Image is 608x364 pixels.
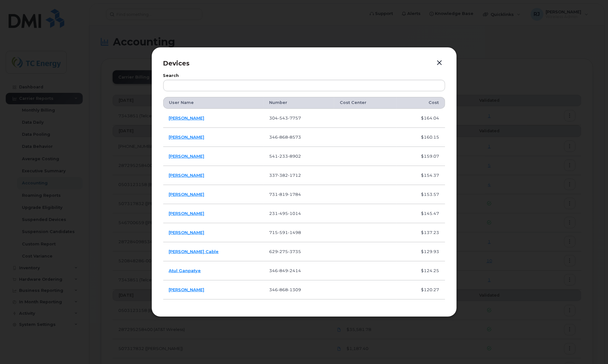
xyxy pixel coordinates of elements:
[288,211,301,216] span: 1014
[169,115,205,120] a: [PERSON_NAME]
[278,268,288,273] span: 849
[580,336,603,359] iframe: Messenger Launcher
[288,115,301,120] span: 7757
[169,287,205,292] a: [PERSON_NAME]
[269,287,301,292] span: 346
[169,268,201,273] a: Atul Ganpatye
[278,173,288,178] span: 382
[334,97,396,108] th: Cost Center
[269,211,301,216] span: 231
[169,249,219,254] a: [PERSON_NAME] Cable
[163,97,263,108] th: User Name
[278,230,288,235] span: 591
[269,154,301,159] span: 541
[396,204,445,223] td: $145.47
[278,287,288,292] span: 868
[263,97,334,108] th: Number
[288,192,301,197] span: 1784
[396,166,445,185] td: $154.37
[396,147,445,166] td: $159.07
[278,134,288,140] span: 868
[169,192,205,197] a: [PERSON_NAME]
[396,109,445,128] td: $164.04
[278,154,288,159] span: 233
[396,185,445,204] td: $153.57
[278,115,288,120] span: 543
[269,192,301,197] span: 731
[288,230,301,235] span: 1498
[288,134,301,140] span: 8573
[396,261,445,280] td: $124.25
[169,230,205,235] a: [PERSON_NAME]
[269,115,301,120] span: 304
[269,249,301,254] span: 629
[396,97,445,108] th: Cost
[269,134,301,140] span: 346
[396,223,445,242] td: $137.23
[288,268,301,273] span: 2414
[278,249,288,254] span: 275
[269,230,301,235] span: 715
[169,134,205,140] a: [PERSON_NAME]
[396,128,445,147] td: $160.15
[169,173,205,178] a: [PERSON_NAME]
[269,268,301,273] span: 346
[396,280,445,299] td: $120.27
[269,173,301,178] span: 337
[169,154,205,159] a: [PERSON_NAME]
[278,192,288,197] span: 819
[288,154,301,159] span: 8902
[278,211,288,216] span: 495
[288,287,301,292] span: 1309
[288,173,301,178] span: 1712
[169,211,205,216] a: [PERSON_NAME]
[288,249,301,254] span: 3735
[396,242,445,261] td: $129.93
